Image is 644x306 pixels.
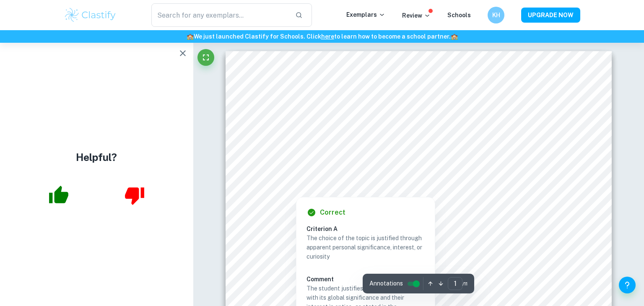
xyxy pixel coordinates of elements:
span: 🏫 [187,33,194,40]
input: Search for any exemplars... [151,3,288,27]
p: The choice of the topic is justified through apparent personal significance, interest, or curiosity [306,233,425,261]
a: Schools [447,12,471,18]
h6: KH [491,10,501,20]
h6: Comment [306,275,425,284]
h6: We just launched Clastify for Schools. Click to learn how to become a school partner. [2,32,642,41]
button: UPGRADE NOW [521,8,580,23]
button: Fullscreen [197,49,214,66]
p: Review [402,11,431,20]
span: Annotations [369,279,403,288]
p: Exemplars [346,10,385,19]
h6: Correct [320,207,345,218]
a: here [321,33,334,40]
span: / 11 [462,280,467,288]
h6: Criterion A [306,224,431,233]
img: Clastify logo [64,7,117,23]
h4: Helpful? [76,150,117,165]
button: Help and Feedback [619,277,636,293]
span: 🏫 [451,33,458,40]
button: KH [488,7,504,23]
